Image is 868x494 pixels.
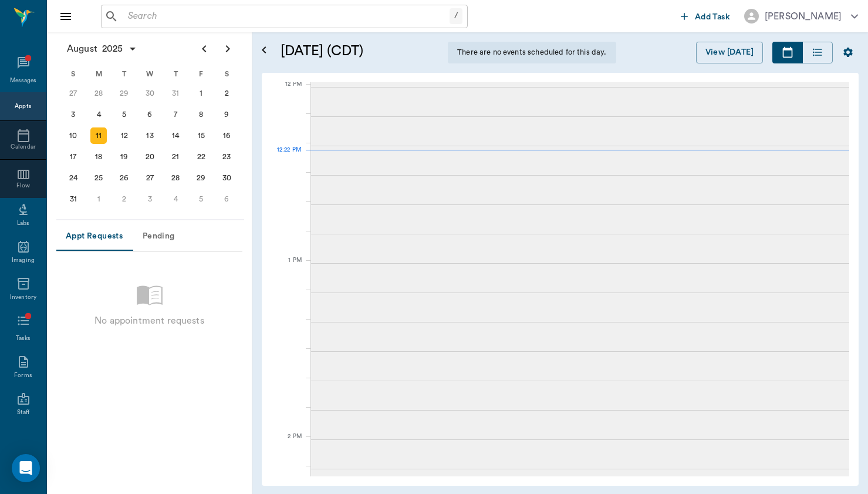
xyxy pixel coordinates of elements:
[90,106,107,123] div: Monday, August 4, 2025
[676,5,735,27] button: Add Task
[86,65,112,83] div: M
[116,191,133,207] div: Tuesday, September 2, 2025
[765,9,842,23] div: [PERSON_NAME]
[65,85,82,102] div: Sunday, July 27, 2025
[218,127,235,144] div: Saturday, August 16, 2025
[56,223,242,251] div: Appointment request tabs
[281,42,438,61] h5: [DATE] (CDT)
[65,106,82,123] div: Sunday, August 3, 2025
[193,106,210,123] div: Friday, August 8, 2025
[218,191,235,207] div: Saturday, September 6, 2025
[142,191,158,207] div: Wednesday, September 3, 2025
[14,371,32,380] div: Forms
[90,191,107,207] div: Monday, September 1, 2025
[112,65,137,83] div: T
[61,37,143,61] button: August2025
[116,106,133,123] div: Tuesday, August 5, 2025
[167,149,184,165] div: Thursday, August 21, 2025
[10,76,37,85] div: Messages
[696,42,763,63] button: View [DATE]
[193,149,210,165] div: Friday, August 22, 2025
[218,149,235,165] div: Saturday, August 23, 2025
[142,85,158,102] div: Wednesday, July 30, 2025
[132,223,185,251] button: Pending
[16,334,31,343] div: Tasks
[65,149,82,165] div: Sunday, August 17, 2025
[167,170,184,186] div: Thursday, August 28, 2025
[167,106,184,123] div: Thursday, August 7, 2025
[218,106,235,123] div: Saturday, August 9, 2025
[142,127,158,144] div: Wednesday, August 13, 2025
[54,5,77,28] button: Close drawer
[193,127,210,144] div: Friday, August 15, 2025
[116,149,133,165] div: Tuesday, August 19, 2025
[193,85,210,102] div: Friday, August 1, 2025
[193,170,210,186] div: Friday, August 29, 2025
[167,85,184,102] div: Thursday, July 31, 2025
[116,127,133,144] div: Tuesday, August 12, 2025
[192,37,216,61] button: Previous page
[90,170,107,186] div: Monday, August 25, 2025
[17,219,29,228] div: Labs
[218,85,235,102] div: Saturday, August 2, 2025
[17,408,29,417] div: Staff
[123,8,450,25] input: Search
[271,78,302,107] div: 12 PM
[218,170,235,186] div: Saturday, August 30, 2025
[90,149,107,165] div: Monday, August 18, 2025
[216,37,239,61] button: Next page
[137,65,163,83] div: W
[188,65,214,83] div: F
[90,85,107,102] div: Monday, July 28, 2025
[167,191,184,207] div: Thursday, September 4, 2025
[271,254,302,284] div: 1 PM
[193,191,210,207] div: Friday, September 5, 2025
[65,191,82,207] div: Sunday, August 31, 2025
[271,431,302,460] div: 2 PM
[60,65,86,83] div: S
[142,149,158,165] div: Wednesday, August 20, 2025
[12,454,40,482] div: Open Intercom Messenger
[10,293,36,302] div: Inventory
[35,4,37,29] h6: Nectar
[65,41,100,57] span: August
[735,5,867,27] button: [PERSON_NAME]
[90,127,107,144] div: Today, Monday, August 11, 2025
[142,106,158,123] div: Wednesday, August 6, 2025
[65,127,82,144] div: Sunday, August 10, 2025
[214,65,239,83] div: S
[167,127,184,144] div: Thursday, August 14, 2025
[94,314,204,328] p: No appointment requests
[15,102,31,111] div: Appts
[65,170,82,186] div: Sunday, August 24, 2025
[450,8,462,24] div: /
[116,85,133,102] div: Tuesday, July 29, 2025
[116,170,133,186] div: Tuesday, August 26, 2025
[448,42,616,63] div: There are no events scheduled for this day.
[163,65,188,83] div: T
[56,223,132,251] button: Appt Requests
[12,256,35,265] div: Imaging
[257,28,271,73] button: Open calendar
[100,41,126,57] span: 2025
[142,170,158,186] div: Wednesday, August 27, 2025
